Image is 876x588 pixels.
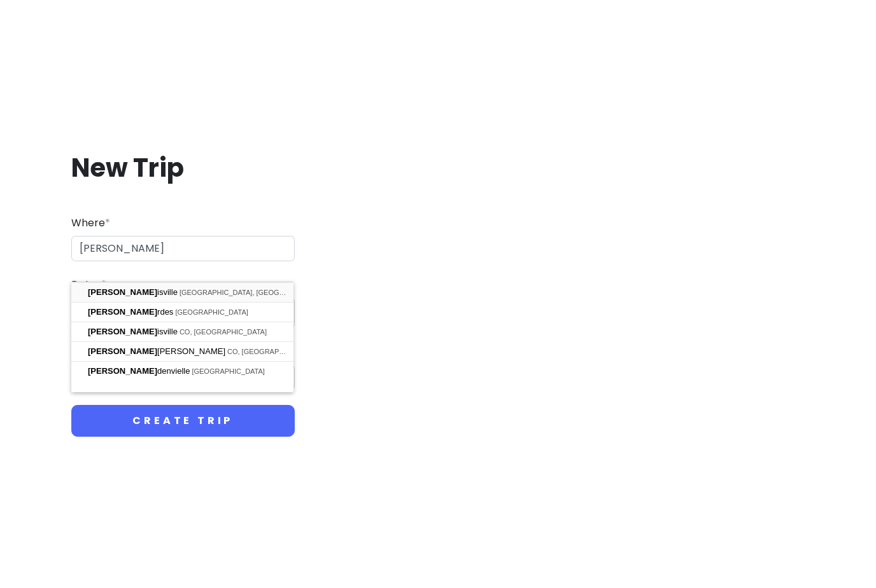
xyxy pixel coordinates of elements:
[88,346,157,356] span: [PERSON_NAME]
[192,367,265,375] span: [GEOGRAPHIC_DATA]
[88,366,192,376] span: denvielle
[71,405,295,437] button: Create Trip
[88,287,157,297] span: [PERSON_NAME]
[88,366,157,376] span: [PERSON_NAME]
[88,327,180,336] span: isville
[71,236,295,261] input: City (e.g., New York)
[180,328,267,336] span: CO, [GEOGRAPHIC_DATA]
[88,346,227,356] span: [PERSON_NAME]
[71,151,295,184] h1: New Trip
[88,307,175,317] span: rdes
[227,348,314,355] span: CO, [GEOGRAPHIC_DATA]
[88,327,157,336] span: [PERSON_NAME]
[71,277,106,293] label: Dates
[88,287,180,297] span: isville
[180,289,329,296] span: [GEOGRAPHIC_DATA], [GEOGRAPHIC_DATA]
[175,308,248,316] span: [GEOGRAPHIC_DATA]
[88,307,157,317] span: [PERSON_NAME]
[71,215,110,231] label: Where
